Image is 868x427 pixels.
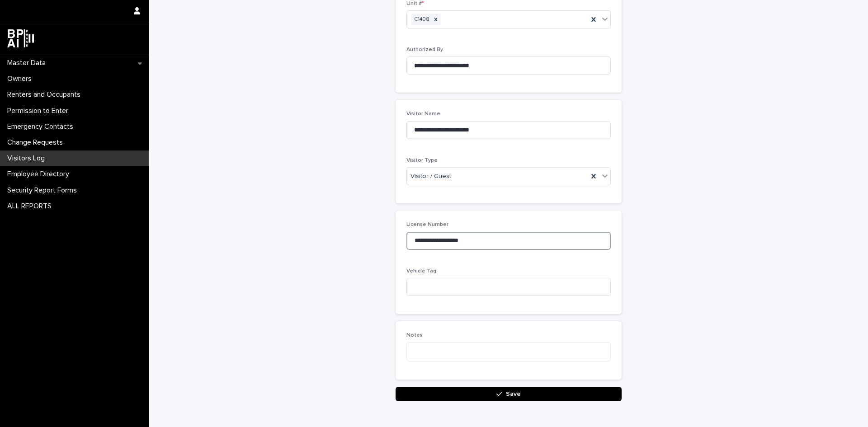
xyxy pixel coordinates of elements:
p: ALL REPORTS [4,202,59,211]
p: Emergency Contacts [4,122,80,131]
p: Security Report Forms [4,186,84,195]
span: Visitor / Guest [410,172,451,181]
span: Visitor Name [406,111,440,117]
span: Visitor Type [406,158,438,163]
span: Unit # [406,1,424,6]
p: Visitors Log [4,154,52,163]
p: Master Data [4,59,53,67]
p: Employee Directory [4,170,76,178]
p: Permission to Enter [4,107,75,115]
p: Renters and Occupants [4,90,88,99]
div: C1408 [411,14,431,26]
span: Notes [406,333,423,338]
span: Save [506,391,521,397]
button: Save [396,387,622,401]
span: Authorized By [406,47,443,52]
span: License Number [406,222,448,227]
img: dwgmcNfxSF6WIOOXiGgu [7,29,34,47]
p: Change Requests [4,138,70,147]
p: Owners [4,75,39,83]
span: Vehicle Tag [406,268,436,274]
